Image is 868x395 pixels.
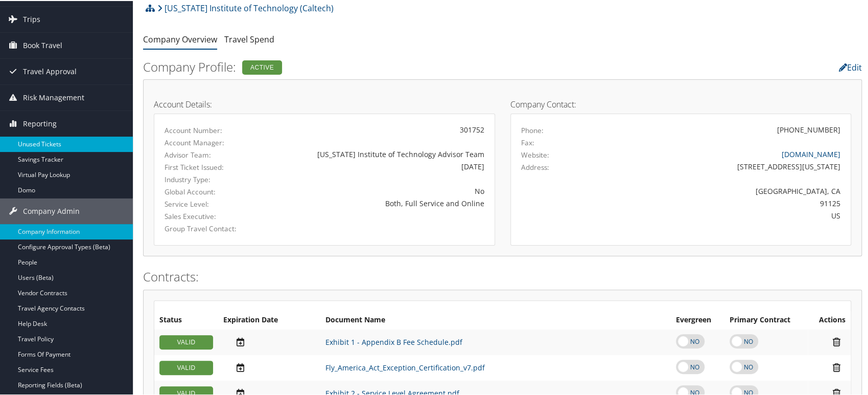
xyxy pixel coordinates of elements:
[165,149,261,159] label: Advisor Team:
[23,84,84,109] span: Risk Management
[604,160,840,171] div: [STREET_ADDRESS][US_STATE]
[604,209,840,220] div: US
[143,33,217,44] a: Company Overview
[223,336,315,346] div: Add/Edit Date
[23,32,62,57] span: Book Travel
[23,110,57,136] span: Reporting
[165,210,261,221] label: Sales Executive:
[165,173,261,184] label: Industry Type:
[165,137,261,147] label: Account Manager:
[276,197,484,208] div: Both, Full Service and Online
[521,161,549,171] label: Address:
[782,148,840,158] a: [DOMAIN_NAME]
[159,360,213,374] div: VALID
[23,58,77,83] span: Travel Approval
[159,334,213,348] div: VALID
[325,336,462,346] a: Exhibit 1 - Appendix B Fee Schedule.pdf
[510,99,852,107] h4: Company Contact:
[154,310,218,328] th: Status
[165,124,261,135] label: Account Number:
[143,267,862,284] h2: Contracts:
[165,161,261,171] label: First Ticket Issued:
[604,197,840,208] div: 91125
[724,310,808,328] th: Primary Contract
[23,6,40,31] span: Trips
[276,123,484,134] div: 301752
[165,198,261,208] label: Service Level:
[224,33,274,44] a: Travel Spend
[828,336,846,346] i: Remove Contract
[521,124,544,135] label: Phone:
[777,123,840,134] div: [PHONE_NUMBER]
[276,160,484,171] div: [DATE]
[154,99,495,107] h4: Account Details:
[521,137,534,147] label: Fax:
[23,198,80,223] span: Company Admin
[242,59,282,74] div: Active
[839,61,862,72] a: Edit
[808,310,851,328] th: Actions
[320,310,671,328] th: Document Name
[828,361,846,372] i: Remove Contract
[165,186,261,196] label: Global Account:
[218,310,320,328] th: Expiration Date
[276,185,484,195] div: No
[223,361,315,372] div: Add/Edit Date
[143,57,617,75] h2: Company Profile:
[276,148,484,159] div: [US_STATE] Institute of Technology Advisor Team
[604,185,840,195] div: [GEOGRAPHIC_DATA], CA
[521,149,549,159] label: Website:
[325,362,485,371] a: Fly_America_Act_Exception_Certification_v7.pdf
[165,223,261,233] label: Group Travel Contact:
[671,310,724,328] th: Evergreen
